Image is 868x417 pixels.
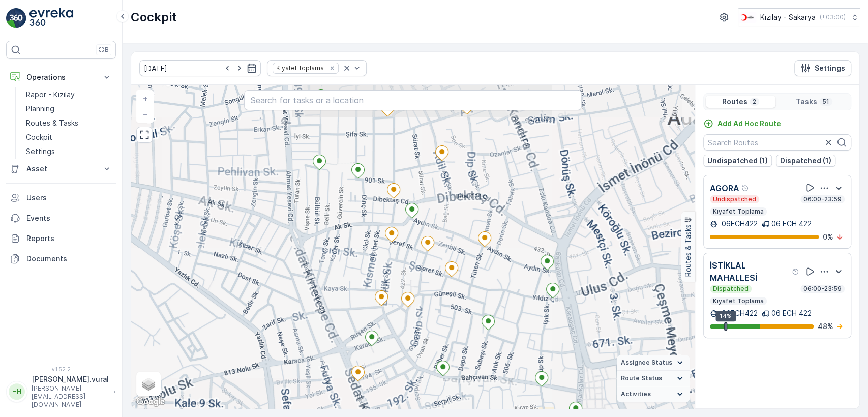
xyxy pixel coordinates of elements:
[820,13,846,21] p: ( +03:00 )
[722,97,747,107] p: Routes
[6,374,116,409] button: HH[PERSON_NAME].vural[PERSON_NAME][EMAIL_ADDRESS][DOMAIN_NAME]
[780,156,831,166] p: Dispatched (1)
[6,208,116,228] a: Events
[617,386,690,402] summary: Activities
[821,98,830,106] p: 51
[720,308,758,318] p: 06ECH422
[792,267,800,276] div: Help Tooltip Icon
[720,219,758,229] p: 06ECH422
[712,297,765,305] p: Kıyafet Toplama
[22,130,116,144] a: Cockpit
[26,72,96,82] p: Operations
[26,193,112,203] p: Users
[712,195,757,203] p: Undispatched
[137,373,160,395] a: Layers
[26,118,78,128] p: Routes & Tasks
[683,225,693,277] p: Routes & Tasks
[703,155,772,167] button: Undispatched (1)
[815,63,845,73] p: Settings
[617,355,690,371] summary: Assignee Status
[717,118,781,129] p: Add Ad Hoc Route
[703,118,781,129] a: Add Ad Hoc Route
[26,254,112,264] p: Documents
[26,90,75,100] p: Rapor - Kızılay
[760,12,816,22] p: Kızılay - Sakarya
[776,155,835,167] button: Dispatched (1)
[99,46,109,54] p: ⌘B
[6,249,116,269] a: Documents
[621,359,672,367] span: Assignee Status
[794,60,851,76] button: Settings
[26,164,96,174] p: Asset
[22,87,116,102] a: Rapor - Kızılay
[703,134,851,151] input: Search Routes
[143,94,147,103] span: +
[29,8,73,28] img: logo_light-DOdMpM7g.png
[134,395,167,408] a: Open this area in Google Maps (opens a new window)
[771,219,812,229] p: 06 ECH 422
[139,60,261,76] input: dd/mm/yyyy
[32,384,109,409] p: [PERSON_NAME][EMAIL_ADDRESS][DOMAIN_NAME]
[617,371,690,386] summary: Route Status
[6,366,116,372] span: v 1.52.2
[134,395,167,408] img: Google
[621,374,662,382] span: Route Status
[137,106,153,122] a: Zoom Out
[26,213,112,223] p: Events
[32,374,109,384] p: [PERSON_NAME].vural
[738,8,860,26] button: Kızılay - Sakarya(+03:00)
[26,132,52,142] p: Cockpit
[802,195,843,203] p: 06:00-23:59
[741,184,750,192] div: Help Tooltip Icon
[22,116,116,130] a: Routes & Tasks
[738,12,756,23] img: k%C4%B1z%C4%B1lay_DTAvauz.png
[6,159,116,179] button: Asset
[710,259,790,284] p: İSTİKLAL MAHALLESİ
[137,91,153,106] a: Zoom In
[771,308,812,318] p: 06 ECH 422
[712,285,750,293] p: Dispatched
[26,233,112,244] p: Reports
[22,144,116,159] a: Settings
[796,97,817,107] p: Tasks
[326,64,338,72] div: Remove Kıyafet Toplama
[26,104,54,114] p: Planning
[802,285,843,293] p: 06:00-23:59
[715,311,736,322] div: 14%
[621,390,651,398] span: Activities
[131,9,177,25] p: Cockpit
[143,109,148,118] span: −
[823,232,833,242] p: 0 %
[752,98,757,106] p: 2
[6,8,26,28] img: logo
[712,207,765,216] p: Kıyafet Toplama
[244,90,582,110] input: Search for tasks or a location
[707,156,768,166] p: Undispatched (1)
[9,383,25,400] div: HH
[26,146,55,157] p: Settings
[818,321,833,332] p: 48 %
[273,63,325,73] div: Kıyafet Toplama
[6,67,116,87] button: Operations
[6,228,116,249] a: Reports
[22,102,116,116] a: Planning
[6,188,116,208] a: Users
[710,182,739,194] p: AGORA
